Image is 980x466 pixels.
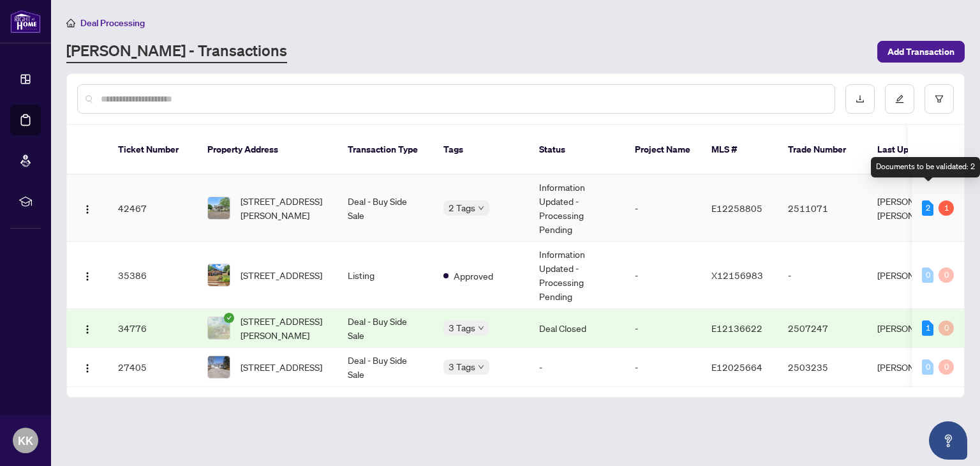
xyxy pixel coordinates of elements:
[77,357,98,377] button: Logo
[887,41,954,62] span: Add Transaction
[935,94,944,103] span: filter
[108,242,197,309] td: 35386
[877,41,965,63] button: Add Transaction
[338,175,433,242] td: Deal - Buy Side Sale
[82,363,93,373] img: Logo
[82,271,93,282] img: Logo
[77,198,98,218] button: Logo
[454,269,493,283] span: Approved
[529,125,625,175] th: Status
[433,125,529,175] th: Tags
[529,242,625,309] td: Information Updated - Processing Pending
[241,194,327,222] span: [STREET_ADDRESS][PERSON_NAME]
[711,322,762,334] span: E12136622
[922,200,933,216] div: 2
[18,432,33,449] span: KK
[924,84,954,114] button: filter
[856,94,865,103] span: download
[77,318,98,338] button: Logo
[939,359,954,375] div: 0
[778,125,867,175] th: Trade Number
[625,348,701,387] td: -
[208,317,230,339] img: thumbnail-img
[701,125,778,175] th: MLS #
[338,242,433,309] td: Listing
[108,348,197,387] td: 27405
[241,268,322,282] span: [STREET_ADDRESS]
[208,264,230,286] img: thumbnail-img
[625,125,701,175] th: Project Name
[625,242,701,309] td: -
[108,309,197,348] td: 34776
[895,94,904,103] span: edit
[224,313,234,323] span: check-circle
[108,175,197,242] td: 42467
[625,175,701,242] td: -
[845,84,875,114] button: download
[778,309,867,348] td: 2507247
[82,324,93,334] img: Logo
[922,320,933,336] div: 1
[338,309,433,348] td: Deal - Buy Side Sale
[208,197,230,219] img: thumbnail-img
[922,359,933,375] div: 0
[338,348,433,387] td: Deal - Buy Side Sale
[338,125,433,175] th: Transaction Type
[711,202,762,214] span: E12258805
[449,320,475,335] span: 3 Tags
[711,361,762,373] span: E12025664
[478,205,484,211] span: down
[867,242,963,309] td: [PERSON_NAME]
[449,200,475,215] span: 2 Tags
[778,242,867,309] td: -
[778,348,867,387] td: 2503235
[939,200,954,216] div: 1
[867,348,963,387] td: [PERSON_NAME]
[66,40,287,63] a: [PERSON_NAME] - Transactions
[241,314,327,342] span: [STREET_ADDRESS][PERSON_NAME]
[867,309,963,348] td: [PERSON_NAME]
[66,19,75,27] span: home
[449,359,475,374] span: 3 Tags
[929,421,967,460] button: Open asap
[711,269,763,281] span: X12156983
[939,267,954,283] div: 0
[867,125,963,175] th: Last Updated By
[77,265,98,285] button: Logo
[939,320,954,336] div: 0
[241,360,322,374] span: [STREET_ADDRESS]
[778,175,867,242] td: 2511071
[885,84,914,114] button: edit
[80,17,145,29] span: Deal Processing
[625,309,701,348] td: -
[529,175,625,242] td: Information Updated - Processing Pending
[529,309,625,348] td: Deal Closed
[529,348,625,387] td: -
[208,356,230,378] img: thumbnail-img
[922,267,933,283] div: 0
[197,125,338,175] th: Property Address
[478,325,484,331] span: down
[867,175,963,242] td: [PERSON_NAME] [PERSON_NAME]
[108,125,197,175] th: Ticket Number
[871,157,980,177] div: Documents to be validated: 2
[10,10,41,33] img: logo
[478,364,484,370] span: down
[82,204,93,214] img: Logo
